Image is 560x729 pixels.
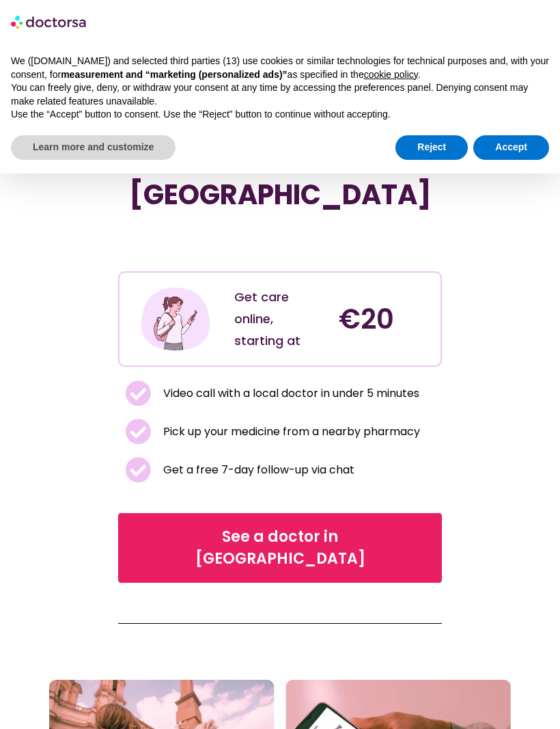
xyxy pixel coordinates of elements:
[11,135,176,160] button: Learn more and customize
[339,303,430,335] h4: €20
[234,286,325,352] div: Get care online, starting at
[136,526,423,570] span: See a doctor in [GEOGRAPHIC_DATA]
[160,422,420,441] span: Pick up your medicine from a nearby pharmacy
[139,283,212,355] img: Illustration depicting a young woman in a casual outfit, engaged with her smartphone. She has a p...
[11,55,549,81] p: We ([DOMAIN_NAME]) and selected third parties (13) use cookies or similar technologies for techni...
[125,241,434,258] iframe: Customer reviews powered by Trustpilot
[395,135,468,160] button: Reject
[364,69,418,80] a: cookie policy
[125,225,434,241] iframe: Customer reviews powered by Trustpilot
[61,69,287,80] strong: measurement and “marketing (personalized ads)”
[11,81,549,108] p: You can freely give, deny, or withdraw your consent at any time by accessing the preferences pane...
[11,108,549,122] p: Use the “Accept” button to consent. Use the “Reject” button to continue without accepting.
[160,460,354,480] span: Get a free 7-day follow-up via chat
[118,513,441,583] a: See a doctor in [GEOGRAPHIC_DATA]
[11,11,87,33] img: logo
[473,135,549,160] button: Accept
[125,113,434,211] h1: Find a doctor near me in [GEOGRAPHIC_DATA]
[160,384,419,403] span: Video call with a local doctor in under 5 minutes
